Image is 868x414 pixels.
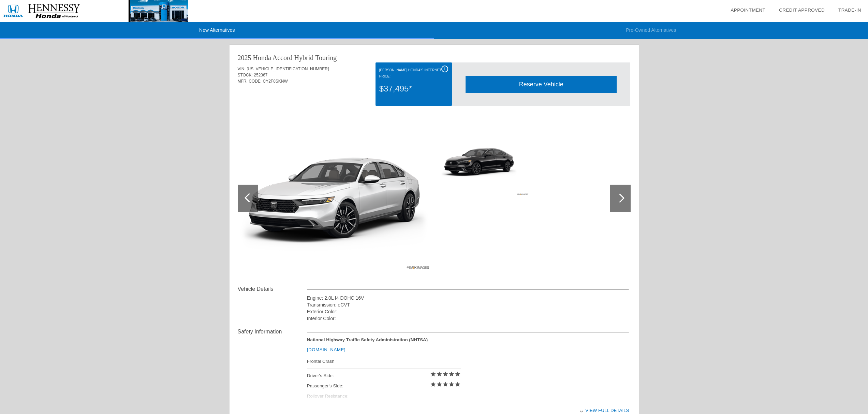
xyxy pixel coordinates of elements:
[442,381,448,387] i: star
[436,126,530,196] img: d8c91e6940acdd35b82ad612674d4493d7b3ebe1.png
[731,8,765,13] a: Appointment
[307,315,629,322] div: Interior Color:
[430,371,436,377] i: star
[379,80,448,98] div: $37,495*
[430,381,436,387] i: star
[238,73,253,77] span: STOCK:
[307,381,461,391] div: Passenger's Side:
[238,328,307,336] div: Safety Information
[436,371,442,377] i: star
[307,371,461,381] div: Driver's Side:
[254,73,267,77] span: 252367
[379,68,441,78] font: [PERSON_NAME] Honda's Internet Price:
[448,371,455,377] i: star
[238,67,246,71] span: VIN:
[307,347,345,352] a: [DOMAIN_NAME]
[779,8,825,13] a: Credit Approved
[307,308,629,315] div: Exterior Color:
[307,357,461,366] div: Frontal Crash
[441,66,448,72] div: i
[442,371,448,377] i: star
[238,95,631,105] div: Quoted on [DATE] 8:50:41 AM
[455,381,461,387] i: star
[247,67,329,71] span: [US_VEHICLE_IDENTIFICATION_NUMBER]
[238,285,307,293] div: Vehicle Details
[238,126,431,271] img: b4b9ace71ef7c5b43ddb449013084c22b0047d56.png
[238,79,262,84] span: MFR. CODE:
[307,301,629,308] div: Transmission: eCVT
[307,295,629,301] div: Engine: 2.0L I4 DOHC 16V
[466,76,617,93] div: Reserve Vehicle
[436,381,442,387] i: star
[455,371,461,377] i: star
[238,53,314,62] div: 2025 Honda Accord Hybrid
[307,337,428,342] strong: National Highway Traffic Safety Administration (NHTSA)
[315,53,337,62] div: Touring
[448,381,455,387] i: star
[838,8,861,13] a: Trade-In
[263,79,288,84] span: CY2F8SKNW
